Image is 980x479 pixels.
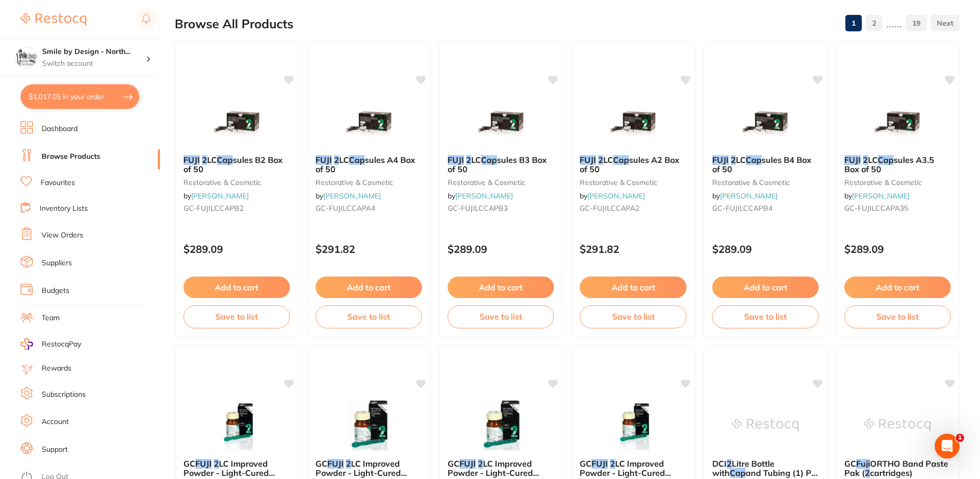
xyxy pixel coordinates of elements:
span: Litre Bottle with [712,458,774,478]
img: FUJI 2 LC Capsules A2 Box of 50 [600,96,667,147]
span: ORTHO Band Paste Pak ( [844,458,948,478]
img: Restocq Logo [21,13,86,26]
a: Restocq Logo [21,8,86,31]
button: Save to list [712,305,819,328]
span: LC [339,155,349,165]
span: by [183,191,249,200]
a: Account [42,417,69,427]
span: 1 [956,434,964,442]
em: 2 [214,458,219,469]
b: GC FUJI 2 LC Improved Powder - Light-Cured Glass Ionomer Restorative - Shade A2 - 15g bottle [316,459,422,478]
button: Add to cart [844,277,951,298]
span: by [580,191,645,200]
a: RestocqPay [21,338,81,350]
a: Team [42,313,60,323]
a: 2 [866,13,882,33]
a: [PERSON_NAME] [587,191,645,200]
em: 2 [466,155,471,165]
span: sules B4 Box of 50 [712,155,811,174]
em: 2 [346,458,351,469]
em: FUJI [580,155,596,165]
b: DCI 2 Litre Bottle with Cap and Tubing (1) PN 8164 [712,459,819,478]
button: Save to list [580,305,686,328]
em: Cap [613,155,629,165]
em: 2 [478,458,483,469]
em: Cap [878,155,894,165]
em: Cap [746,155,762,165]
a: Browse Products [42,152,100,162]
a: Inventory Lists [40,204,88,214]
a: Dashboard [42,124,78,134]
em: Cap [730,468,746,478]
span: sules B2 Box of 50 [183,155,283,174]
em: Cap [217,155,233,165]
a: Rewards [42,363,71,374]
img: GC FUJI 2 LC Improved Powder - Light-Cured Glass Ionomer Restorative - Shade A3.5 - 15g bottle [204,399,270,451]
em: 2 [731,155,736,165]
button: Save to list [448,305,554,328]
span: GC-FUJILCCAPB4 [712,204,772,213]
small: restorative & cosmetic [183,178,290,187]
p: $289.09 [712,243,819,255]
em: FUJI [844,155,861,165]
img: FUJI 2 LC Capsules B4 Box of 50 [732,96,799,147]
b: FUJI 2 LC Capsules A3.5 Box of 50 [844,155,951,174]
em: 2 [598,155,603,165]
span: by [844,191,910,200]
span: GC [580,458,591,469]
a: Support [42,445,68,455]
img: FUJI 2 LC Capsules A3.5 Box of 50 [864,96,931,147]
img: GC FUJI 2 LC Improved Powder - Light-Cured Glass Ionomer Restorative - Shade A4 - 15g bottle [600,399,667,451]
img: RestocqPay [21,338,33,350]
img: FUJI 2 LC Capsules B2 Box of 50 [204,96,270,147]
button: Add to cart [448,277,554,298]
b: GC FUJI 2 LC Improved Powder - Light-Cured Glass Ionomer Restorative - Shade A1 - 15g bottle [448,459,554,478]
a: Favourites [41,178,75,188]
b: FUJI 2 LC Capsules B2 Box of 50 [183,155,290,174]
span: LC [603,155,613,165]
a: Subscriptions [42,390,86,400]
span: LC [736,155,746,165]
span: sules A4 Box of 50 [316,155,415,174]
em: Fuji [856,458,870,469]
span: sules A2 Box of 50 [580,155,679,174]
button: Save to list [316,305,422,328]
em: FUJI [183,155,200,165]
span: GC-FUJILCCAPA2 [580,204,639,213]
a: [PERSON_NAME] [455,191,513,200]
a: View Orders [42,230,83,241]
span: GC [316,458,327,469]
b: FUJI 2 LC Capsules B4 Box of 50 [712,155,819,174]
button: Add to cart [580,277,686,298]
small: restorative & cosmetic [316,178,422,187]
small: restorative & cosmetic [580,178,686,187]
span: LC [868,155,878,165]
h4: Smile by Design - North Sydney [42,47,146,57]
span: GC-FUJILCCAPA4 [316,204,375,213]
span: sules B3 Box of 50 [448,155,547,174]
a: Budgets [42,286,69,296]
p: $289.09 [183,243,290,255]
a: [PERSON_NAME] [323,191,381,200]
p: ...... [886,17,902,29]
em: FUJI [459,458,476,469]
a: [PERSON_NAME] [720,191,778,200]
span: GC [183,458,195,469]
img: GC Fuji ORTHO Band Paste Pak (2 cartridges) [864,399,931,451]
span: DCI [712,458,727,469]
span: sules A3.5 Box of 50 [844,155,934,174]
img: GC FUJI 2 LC Improved Powder - Light-Cured Glass Ionomer Restorative - Shade A1 - 15g bottle [468,399,534,451]
p: $289.09 [448,243,554,255]
span: GC-FUJILCCAPB3 [448,204,508,213]
b: GC FUJI 2 LC Improved Powder - Light-Cured Glass Ionomer Restorative - Shade A3.5 - 15g bottle [183,459,290,478]
img: FUJI 2 LC Capsules B3 Box of 50 [468,96,534,147]
em: FUJI [448,155,464,165]
span: GC [844,458,856,469]
small: restorative & cosmetic [448,178,554,187]
img: DCI 2 Litre Bottle with Cap and Tubing (1) PN 8164 [732,399,799,451]
b: GC FUJI 2 LC Improved Powder - Light-Cured Glass Ionomer Restorative - Shade A4 - 15g bottle [580,459,686,478]
em: 2 [865,468,870,478]
img: GC FUJI 2 LC Improved Powder - Light-Cured Glass Ionomer Restorative - Shade A2 - 15g bottle [336,399,402,451]
b: GC Fuji ORTHO Band Paste Pak (2 cartridges) [844,459,951,478]
span: by [448,191,513,200]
